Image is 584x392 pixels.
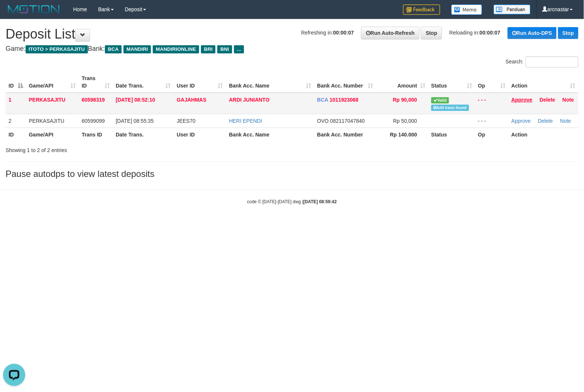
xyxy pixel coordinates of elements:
[26,128,79,141] th: Game/API
[361,27,419,39] a: Run Auto-Refresh
[376,72,428,93] th: Amount: activate to sort column ascending
[217,45,232,53] span: BNI
[234,45,244,53] span: ...
[330,118,364,124] span: Copy 082117047840 to clipboard
[226,72,314,93] th: Bank Acc. Name: activate to sort column ascending
[330,97,359,103] span: Copy 1011923068 to clipboard
[113,128,174,141] th: Date Trans.
[393,118,417,124] span: Rp 50,000
[451,4,482,15] img: Button%20Memo.svg
[6,93,26,114] td: 1
[226,128,314,141] th: Bank Acc. Name
[79,72,113,93] th: Trans ID: activate to sort column ascending
[177,97,207,103] span: GAJAHMAS
[116,118,154,124] span: [DATE] 08:55:35
[475,72,508,93] th: Op: activate to sort column ascending
[79,128,113,141] th: Trans ID
[540,97,555,103] a: Delete
[174,128,226,141] th: User ID
[247,199,337,204] small: code © [DATE]-[DATE] dwg |
[403,4,440,15] img: Feedback.jpg
[113,72,174,93] th: Date Trans.: activate to sort column ascending
[6,4,62,15] img: MOTION_logo.png
[376,128,428,141] th: Rp 140.000
[428,72,475,93] th: Status: activate to sort column ascending
[301,30,354,36] span: Refreshing in:
[538,118,553,124] a: Delete
[229,97,270,103] a: ARDI JUNIANTO
[526,56,578,67] input: Search:
[6,45,578,53] h4: Game: Bank:
[201,45,215,53] span: BRI
[431,97,449,103] span: Valid transaction
[317,97,328,103] span: BCA
[428,128,475,141] th: Status
[82,97,105,103] span: 60598319
[494,4,531,14] img: panduan.png
[116,97,155,103] span: [DATE] 08:52:10
[174,72,226,93] th: User ID: activate to sort column ascending
[511,118,531,124] a: Approve
[449,30,501,36] span: Reloading in:
[3,3,25,25] button: Open LiveChat chat widget
[508,128,578,141] th: Action
[6,114,26,128] td: 2
[480,30,501,36] strong: 00:00:07
[475,128,508,141] th: Op
[6,27,578,42] h1: Deposit List
[6,169,578,179] h3: Pause autodps to view latest deposits
[508,27,557,39] a: Run Auto-DPS
[475,93,508,114] td: - - -
[82,118,105,124] span: 60599099
[6,144,238,154] div: Showing 1 to 2 of 2 entries
[26,45,88,53] span: ITOTO > PERKASAJITU
[314,72,376,93] th: Bank Acc. Number: activate to sort column ascending
[560,118,571,124] a: Note
[153,45,199,53] span: MANDIRIONLINE
[431,105,469,111] span: Multiple matching transaction found in bank
[26,72,79,93] th: Game/API: activate to sort column ascending
[421,27,442,39] a: Stop
[6,128,26,141] th: ID
[562,97,574,103] a: Note
[303,199,337,204] strong: [DATE] 08:59:42
[506,56,578,67] label: Search:
[475,114,508,128] td: - - -
[393,97,417,103] span: Rp 90,000
[6,72,26,93] th: ID: activate to sort column descending
[558,27,578,39] a: Stop
[229,118,262,124] a: HERI EPENDI
[26,93,79,114] td: PERKASAJITU
[508,72,578,93] th: Action: activate to sort column ascending
[333,30,354,36] strong: 00:00:07
[314,128,376,141] th: Bank Acc. Number
[317,118,329,124] span: OVO
[123,45,151,53] span: MANDIRI
[26,114,79,128] td: PERKASAJITU
[105,45,122,53] span: BCA
[177,118,196,124] span: JEES70
[511,97,532,103] a: Approve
